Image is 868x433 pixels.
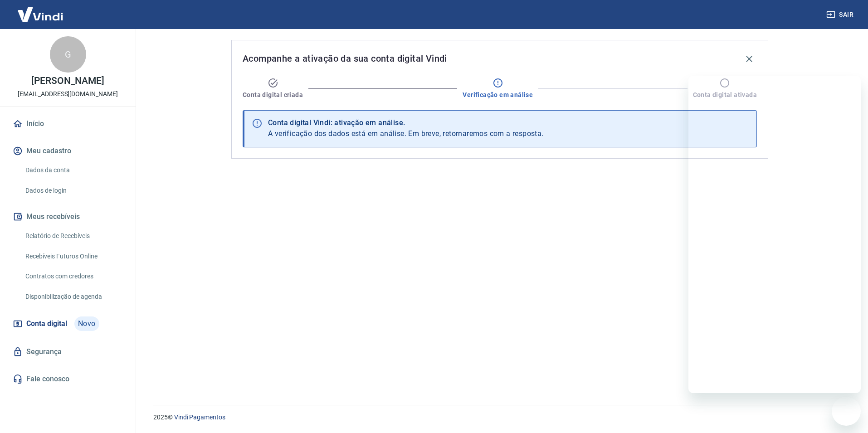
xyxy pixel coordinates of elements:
iframe: Botão para abrir a janela de mensagens, conversa em andamento [832,397,861,426]
iframe: Janela de mensagens [688,76,861,393]
p: [EMAIL_ADDRESS][DOMAIN_NAME] [18,89,118,99]
p: [PERSON_NAME] [31,76,104,86]
a: Início [11,114,125,134]
a: Segurança [11,342,125,362]
div: Conta digital Vindi: ativação em análise. [268,117,544,128]
img: Vindi [11,0,70,28]
a: Relatório de Recebíveis [22,227,125,245]
a: Conta digitalNovo [11,313,125,335]
button: Meus recebíveis [11,207,125,227]
p: 2025 © [153,413,846,422]
button: Sair [824,6,857,23]
span: Acompanhe a ativação da sua conta digital Vindi [243,51,447,66]
span: Novo [74,316,99,331]
span: A verificação dos dados está em análise. Em breve, retornaremos com a resposta. [268,129,544,138]
a: Dados da conta [22,161,125,180]
a: Dados de login [22,181,125,200]
a: Disponibilização de agenda [22,287,125,306]
span: Conta digital criada [243,90,303,99]
a: Recebíveis Futuros Online [22,247,125,266]
a: Vindi Pagamentos [174,414,225,421]
a: Contratos com credores [22,267,125,286]
span: Verificação em análise [463,90,533,99]
span: Conta digital [26,317,67,330]
div: G [50,36,86,73]
button: Meu cadastro [11,141,125,161]
a: Fale conosco [11,369,125,389]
